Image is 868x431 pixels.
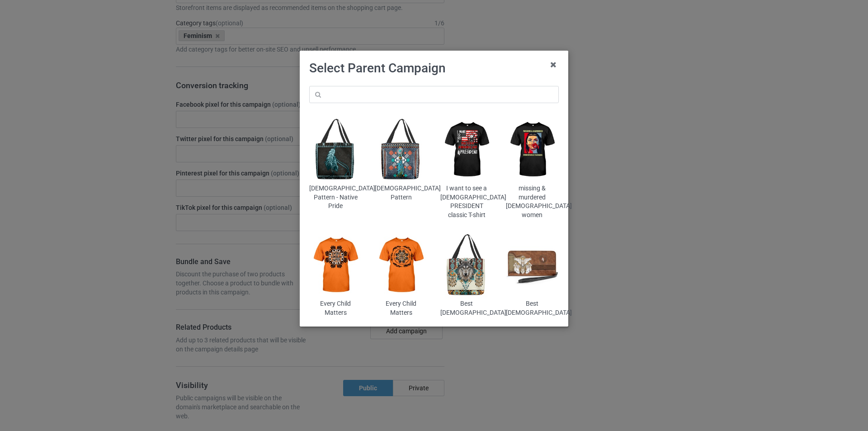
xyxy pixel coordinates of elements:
div: [DEMOGRAPHIC_DATA] Pattern - Native Pride [309,184,362,211]
div: Every Child Matters [375,299,428,317]
div: I want to see a [DEMOGRAPHIC_DATA] PRESIDENT classic T-shirt [440,184,493,219]
div: Best [DEMOGRAPHIC_DATA] [440,299,493,317]
h1: Select Parent Campaign [309,60,559,76]
div: [DEMOGRAPHIC_DATA] Pattern [375,184,428,202]
div: Every Child Matters [309,299,362,317]
div: Best [DEMOGRAPHIC_DATA] [506,299,559,317]
div: missing & murdered [DEMOGRAPHIC_DATA] women [506,184,559,219]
